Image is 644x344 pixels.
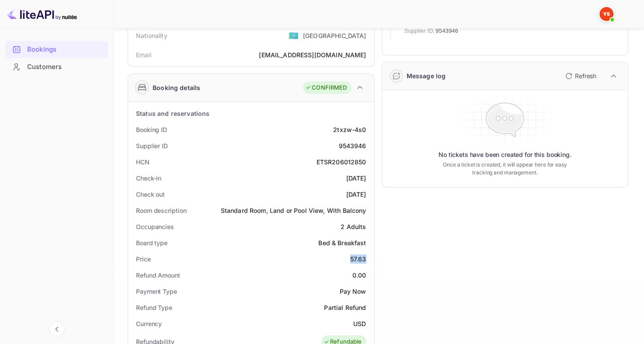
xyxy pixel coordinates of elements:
[324,303,366,312] div: Partial Refund
[303,31,366,40] div: [GEOGRAPHIC_DATA]
[5,41,108,57] a: Bookings
[435,27,458,35] span: 9543946
[439,150,571,159] p: No tickets have been created for this booking.
[153,83,200,92] div: Booking details
[27,62,104,72] div: Customers
[352,271,366,280] div: 0.00
[136,303,172,312] div: Refund Type
[221,206,366,215] div: Standard Room, Land or Pool View, With Balcony
[136,222,174,231] div: Occupancies
[560,69,600,83] button: Refresh
[136,50,151,59] div: Email
[136,141,168,150] div: Supplier ID
[259,50,366,59] div: [EMAIL_ADDRESS][DOMAIN_NAME]
[350,254,366,264] div: 57.63
[353,319,366,328] div: USD
[407,71,446,80] div: Message log
[599,7,613,21] img: Yandex Support
[5,41,108,58] div: Bookings
[136,125,167,134] div: Booking ID
[346,174,366,183] div: [DATE]
[341,222,366,231] div: 2 Adults
[136,109,209,118] div: Status and reservations
[338,141,366,150] div: 9543946
[318,238,366,247] div: Bed & Breakfast
[136,174,161,183] div: Check-in
[439,161,571,177] p: Once a ticket is created, it will appear here for easy tracking and management.
[136,206,186,215] div: Room description
[575,71,596,80] p: Refresh
[317,157,366,167] div: ETSR206012850
[136,319,162,328] div: Currency
[27,45,104,55] div: Bookings
[333,125,366,134] div: 2txzw-4s0
[404,27,435,35] span: Supplier ID:
[346,190,366,199] div: [DATE]
[5,59,108,76] div: Customers
[136,287,177,296] div: Payment Type
[305,83,347,92] div: CONFIRMED
[136,157,150,167] div: HCN
[136,31,167,40] div: Nationality
[136,271,180,280] div: Refund Amount
[136,190,165,199] div: Check out
[136,254,151,264] div: Price
[5,59,108,75] a: Customers
[289,28,299,43] span: United States
[339,287,366,296] div: Pay Now
[7,7,77,21] img: LiteAPI logo
[49,321,65,337] button: Collapse navigation
[136,238,167,247] div: Board type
